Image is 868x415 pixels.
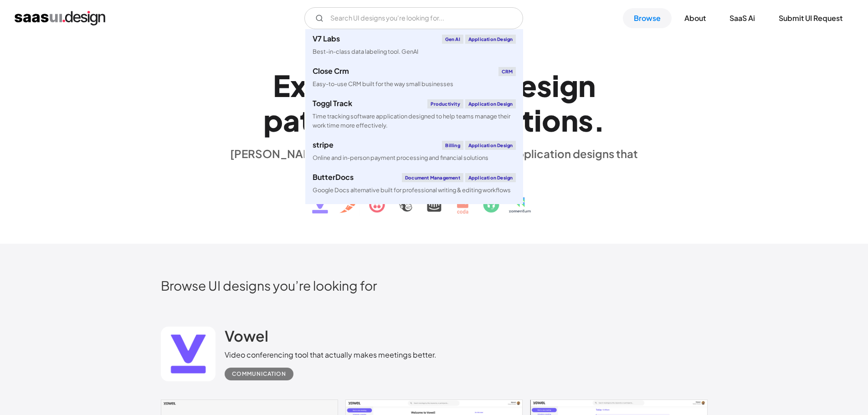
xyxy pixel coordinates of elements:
[304,7,523,29] form: Email Form
[561,102,578,138] div: n
[442,35,463,44] div: Gen AI
[305,61,523,94] a: Close CrmCRMEasy-to-use CRM built for the way small businesses
[313,112,516,129] div: Time tracking software application designed to help teams manage their work time more effectively.
[300,102,312,138] div: t
[522,102,534,138] div: t
[225,349,437,360] div: Video conferencing tool that actually makes meetings better.
[442,141,463,150] div: Billing
[552,68,560,103] div: i
[313,80,453,88] div: Easy-to-use CRM built for the way small businesses
[305,94,523,135] a: Toggl TrackProductivityApplication DesignTime tracking software application designed to help team...
[305,168,523,200] a: ButterDocsDocument ManagementApplication DesignGoogle Docs alternative built for professional wri...
[534,102,542,138] div: i
[578,102,593,138] div: s
[313,35,340,42] div: V7 Labs
[465,173,516,182] div: Application Design
[537,68,552,103] div: s
[593,102,605,138] div: .
[578,68,596,103] div: n
[305,200,523,241] a: klaviyoEmail MarketingApplication DesignCreate personalised customer experiences across email, SM...
[313,67,349,75] div: Close Crm
[273,68,290,103] div: E
[427,99,463,108] div: Productivity
[313,174,354,181] div: ButterDocs
[560,68,578,103] div: g
[465,35,516,44] div: Application Design
[719,8,766,28] a: SaaS Ai
[283,102,300,138] div: a
[313,47,418,56] div: Best-in-class data labeling tool. GenAI
[313,154,488,162] div: Online and in-person payment processing and financial solutions
[225,68,644,138] h1: Explore SaaS UI design patterns & interactions.
[465,99,516,108] div: Application Design
[161,277,708,293] h2: Browse UI designs you’re looking for
[305,29,523,61] a: V7 LabsGen AIApplication DesignBest-in-class data labeling tool. GenAI
[313,141,334,149] div: stripe
[290,68,307,103] div: x
[313,186,511,195] div: Google Docs alternative built for professional writing & editing workflows
[305,135,523,168] a: stripeBillingApplication DesignOnline and in-person payment processing and financial solutions
[519,68,537,103] div: e
[623,8,672,28] a: Browse
[673,8,717,28] a: About
[225,327,268,345] h2: Vowel
[304,7,523,29] input: Search UI designs you're looking for...
[313,100,352,107] div: Toggl Track
[768,8,853,28] a: Submit UI Request
[225,147,644,174] div: [PERSON_NAME] is a hand-picked collection of saas application designs that exhibit the best in cl...
[296,174,572,221] img: text, icon, saas logo
[498,67,516,76] div: CRM
[465,141,516,150] div: Application Design
[232,369,286,379] div: Communication
[402,173,463,182] div: Document Management
[263,102,283,138] div: p
[225,327,268,349] a: Vowel
[542,102,561,138] div: o
[15,11,105,26] a: home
